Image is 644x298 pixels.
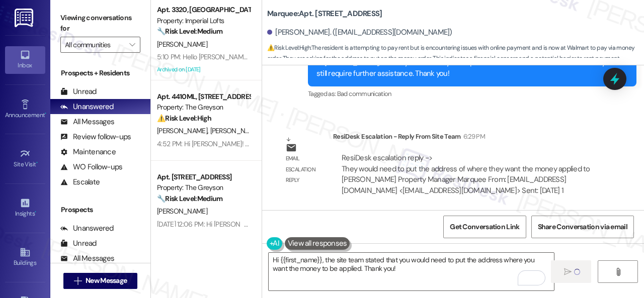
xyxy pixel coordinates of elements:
i:  [129,41,135,49]
div: [PERSON_NAME]. ([EMAIL_ADDRESS][DOMAIN_NAME]) [267,27,452,38]
div: Review follow-ups [60,132,131,142]
div: Tagged as: [308,86,636,101]
div: Apt. [STREET_ADDRESS] [157,172,250,182]
i:  [74,277,82,285]
strong: 🔧 Risk Level: Medium [157,194,222,203]
input: All communities [65,37,124,53]
span: [PERSON_NAME] [157,40,207,49]
div: Apt. 3320, [GEOGRAPHIC_DATA] [157,5,250,15]
div: Unanswered [60,223,114,234]
div: Archived on [DATE] [156,63,251,76]
button: Share Conversation via email [531,216,634,238]
div: Property: The Greyson [157,102,250,113]
div: ResiDesk Escalation - Reply From Site Team [333,131,606,145]
div: Prospects + Residents [50,68,150,78]
strong: 🔧 Risk Level: Medium [157,27,222,36]
strong: ⚠️ Risk Level: High [267,44,310,52]
div: ResiDesk escalation reply -> They would need to put the address of where they want the money appl... [342,153,590,195]
b: Marquee: Apt. [STREET_ADDRESS] [267,9,382,19]
span: [PERSON_NAME] [210,126,261,135]
div: Prospects [50,205,150,215]
div: WO Follow-ups [60,162,122,172]
a: Buildings [5,244,45,271]
span: Get Conversation Link [450,222,519,232]
div: Email escalation reply [286,153,325,185]
div: Unread [60,86,97,97]
a: Insights • [5,194,45,222]
div: Apt. 4410ML, [STREET_ADDRESS] [157,91,250,102]
span: Share Conversation via email [538,222,627,232]
button: New Message [63,273,138,289]
span: • [36,159,38,166]
span: Bad communication [337,89,391,98]
div: Escalate [60,177,100,187]
a: Inbox [5,46,45,73]
label: Viewing conversations for [60,10,140,37]
span: [PERSON_NAME] [157,207,207,216]
a: Site Visit • [5,145,45,172]
img: ResiDesk Logo [15,9,35,27]
span: New Message [86,275,127,286]
div: 6:29 PM [461,131,485,142]
strong: ⚠️ Risk Level: High [157,114,211,123]
div: All Messages [60,117,114,127]
div: All Messages [60,253,114,264]
div: Hi [PERSON_NAME], I'm sorry for the delayed response. Please don’t hesitate to confirm if you sti... [316,57,620,79]
button: Get Conversation Link [443,216,526,238]
div: Property: The Greyson [157,182,250,193]
div: Unanswered [60,102,114,112]
div: Unread [60,238,97,249]
div: Property: Imperial Lofts [157,16,250,26]
i:  [614,268,622,276]
textarea: To enrich screen reader interactions, please activate Accessibility in Grammarly extension settings [269,253,554,290]
span: • [35,209,36,216]
div: Maintenance [60,147,116,157]
span: [PERSON_NAME] [157,126,210,135]
span: • [45,110,46,117]
i:  [564,268,572,276]
span: : The resident is attempting to pay rent but is encountering issues with online payment and is no... [267,43,644,75]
